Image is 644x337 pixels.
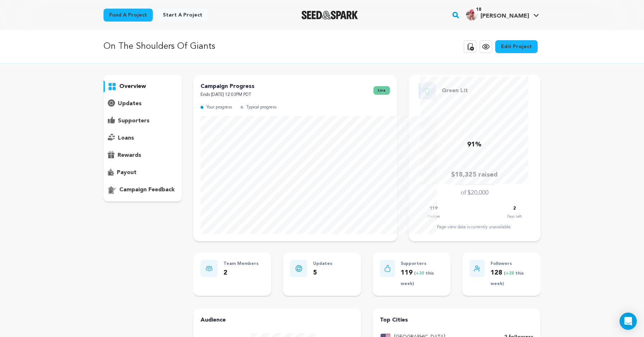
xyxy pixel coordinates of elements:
img: Seed&Spark Logo Dark Mode [302,11,358,19]
p: updates [118,99,142,108]
p: Followers [491,260,533,268]
a: Edit Project [495,40,538,53]
p: 2 [513,205,516,213]
p: On The Shoulders Of Giants [103,40,215,53]
h4: Top Cities [380,316,533,324]
span: ( this week) [491,271,524,286]
span: 18 [473,6,484,13]
p: 91% [467,140,482,150]
p: overview [119,82,146,91]
p: Supporters [401,260,443,268]
p: Days Left [507,213,521,220]
p: 119 [401,268,443,289]
img: 73bbabdc3393ef94.png [466,9,478,20]
button: overview [103,81,182,92]
p: Typical progress [246,103,276,112]
p: Team Members [224,260,259,268]
a: Scott D.'s Profile [465,8,540,20]
button: rewards [103,150,182,161]
button: campaign feedback [103,184,182,196]
a: Seed&Spark Homepage [302,11,358,19]
p: payout [117,168,137,177]
span: +30 [416,271,425,276]
a: Fund a project [103,9,153,22]
p: supporters [118,117,149,125]
p: loans [118,134,134,142]
button: supporters [103,115,182,127]
p: Ends [DATE] 12:03PM PDT [201,91,254,99]
span: Scott D.'s Profile [465,8,540,23]
span: [PERSON_NAME] [480,13,529,19]
span: ( this week) [401,271,434,286]
p: 5 [313,268,332,278]
button: payout [103,167,182,178]
p: Updates [313,260,332,268]
h4: Audience [201,316,354,324]
button: loans [103,132,182,144]
div: Open Intercom Messenger [620,313,637,330]
span: +28 [506,271,515,276]
span: live [373,86,390,95]
p: 128 [491,268,533,289]
p: of $20,000 [461,189,488,197]
p: Your progress [206,103,232,112]
div: Scott D.'s Profile [466,9,529,20]
p: rewards [118,151,141,160]
p: 2 [224,268,259,278]
button: updates [103,98,182,109]
p: Campaign Progress [201,82,254,91]
a: Start a project [157,9,208,22]
p: campaign feedback [119,186,175,194]
div: Page view data is currently unavailable. [416,224,533,230]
